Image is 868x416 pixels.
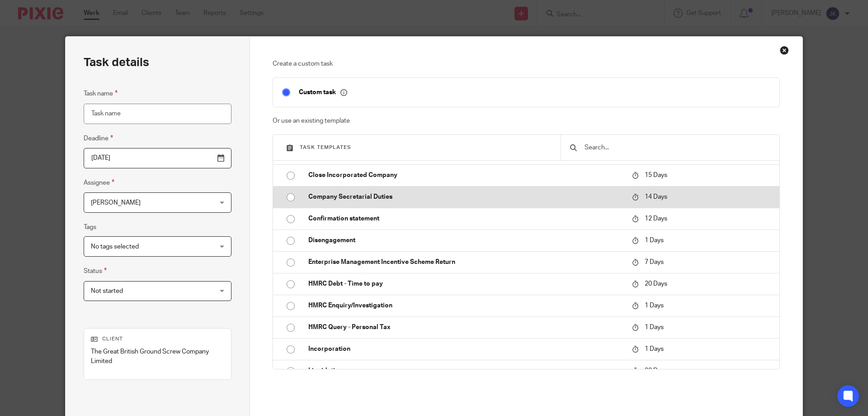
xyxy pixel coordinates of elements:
p: Custom task [299,88,347,96]
span: [PERSON_NAME] [91,200,141,206]
span: 1 Days [645,346,664,352]
input: Task name [84,104,231,124]
p: Create a custom task [273,59,780,68]
label: Task name [84,88,118,99]
p: Client [91,335,224,343]
label: Deadline [84,133,113,143]
p: Confirmation statement [308,214,623,223]
span: No tags selected [91,244,139,250]
img: logo_orange.svg [14,14,22,22]
p: Disengagement [308,236,623,245]
span: 14 Days [645,194,667,200]
p: Company Secretarial Duties [308,192,623,201]
p: HMRC Enquiry/Investigation [308,301,623,310]
div: Keywords by Traffic [100,53,152,59]
input: Pick a date [84,148,231,168]
p: Close Incorporated Company [308,171,623,180]
img: tab_keywords_by_traffic_grey.svg [90,53,97,60]
label: Status [84,266,107,276]
label: Assignee [84,177,114,188]
p: Incorporation [308,344,623,354]
img: tab_domain_overview_orange.svg [24,53,32,60]
p: Liquidation [308,366,623,375]
img: website_grey.svg [14,24,22,31]
div: Domain: [DOMAIN_NAME] [24,24,99,31]
label: Tags [84,223,96,232]
div: Domain Overview [34,53,81,59]
span: 1 Days [645,302,664,309]
p: HMRC Query - Personal Tax [308,323,623,332]
span: Not started [91,288,123,294]
span: 7 Days [645,259,664,265]
p: Or use an existing template [273,116,780,125]
span: 1 Days [645,324,664,330]
h2: Task details [84,55,149,70]
span: 12 Days [645,215,667,222]
span: 1 Days [645,237,664,244]
span: 15 Days [645,172,667,178]
p: Enterprise Management Incentive Scheme Return [308,258,623,267]
p: The Great British Ground Screw Company Limited [91,347,224,366]
span: Task templates [300,145,351,150]
div: v 4.0.25 [25,14,44,22]
span: 20 Days [645,281,667,287]
div: Close this dialog window [780,46,789,55]
span: 30 Days [645,368,667,374]
input: Search... [584,143,770,153]
p: HMRC Debt - Time to pay [308,279,623,288]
